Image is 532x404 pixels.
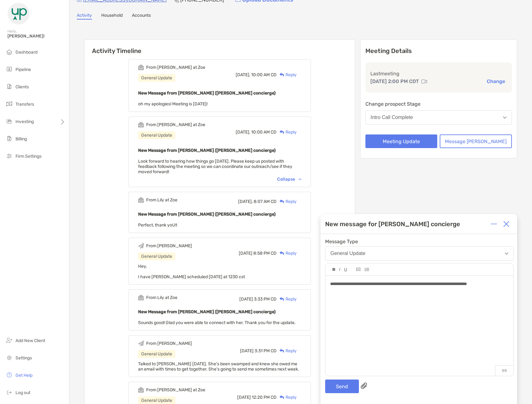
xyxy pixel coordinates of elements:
img: add_new_client icon [6,336,13,344]
img: firm-settings icon [6,152,13,160]
img: settings icon [6,354,13,361]
b: New Message from [PERSON_NAME] ([PERSON_NAME] concierge) [138,90,276,96]
img: Reply icon [280,73,284,77]
img: Event icon [138,122,144,128]
img: clients icon [6,83,13,90]
span: Log out [15,390,30,395]
span: [DATE] [240,348,254,353]
img: Reply icon [280,251,284,255]
img: billing icon [6,135,13,142]
div: General Update [138,74,175,82]
p: Meeting Details [365,47,512,55]
span: Talked to [PERSON_NAME] [DATE]. She's been swamped and knew she owed me an email with times to ge... [138,361,299,372]
div: From [PERSON_NAME] [146,341,192,346]
span: Firm Settings [15,154,41,159]
div: Reply [277,250,297,257]
span: Investing [15,119,34,124]
p: [DATE] 2:00 PM CDT [370,77,419,85]
span: Perfect, thank yoU!! [138,222,177,228]
div: General Update [138,252,175,260]
div: Reply [277,394,297,401]
img: logout icon [6,389,13,396]
img: Editor control icon [356,268,361,271]
img: Event icon [138,197,144,203]
button: Intro Call Complete [365,110,512,125]
span: 10:00 AM CD [251,72,277,77]
div: From Lily at Zoe [146,295,177,300]
div: Reply [277,72,297,78]
a: Activity [77,13,92,20]
p: Last meeting [370,70,507,77]
span: [DATE], [236,72,250,77]
img: Reply icon [280,297,284,301]
img: Editor control icon [364,268,369,271]
div: General Update [330,251,365,256]
button: General Update [325,246,514,261]
span: [DATE] [237,395,251,400]
div: From Lily at Zoe [146,197,177,203]
p: 88 [495,365,513,376]
img: pipeline icon [6,65,13,73]
b: New Message from [PERSON_NAME] ([PERSON_NAME] concierge) [138,309,276,314]
img: Event icon [138,64,144,70]
div: Reply [277,348,297,354]
img: Reply icon [280,395,284,399]
span: 8:07 AM CD [254,199,277,204]
span: [DATE], [236,130,250,135]
img: Reply icon [280,349,284,353]
span: Hey, I have [PERSON_NAME] scheduled [DATE] at 1230 cst [138,264,245,279]
img: Chevron icon [299,178,301,180]
span: [PERSON_NAME]! [7,33,65,39]
img: Editor control icon [344,268,347,271]
div: Reply [277,296,297,302]
div: From [PERSON_NAME] at Zoe [146,65,205,70]
a: Household [101,13,123,20]
div: From [PERSON_NAME] [146,243,192,248]
img: Open dropdown arrow [503,116,507,119]
span: Billing [15,136,27,142]
span: Settings [15,355,32,361]
div: Reply [277,129,297,135]
span: 3:31 PM CD [255,348,277,353]
span: Sounds good! Glad you were able to connect with her. Thank you for the update. [138,320,296,325]
button: Send [325,380,359,393]
span: Pipeline [15,67,31,72]
div: Intro Call Complete [371,115,413,120]
img: Editor control icon [333,268,335,271]
img: transfers icon [6,100,13,108]
div: Collapse [277,177,301,182]
img: Reply icon [280,200,284,204]
div: From [PERSON_NAME] at Zoe [146,122,205,127]
div: Reply [277,198,297,205]
img: Close [503,221,509,227]
img: Zoe Logo [7,2,30,25]
span: oh my apologies! Meeting is [DATE]! [138,101,207,107]
img: Reply icon [280,130,284,134]
img: Event icon [138,295,144,301]
button: Message [PERSON_NAME] [440,134,512,148]
img: Open dropdown arrow [505,252,508,255]
img: investing icon [6,117,13,125]
span: Add New Client [15,338,45,343]
img: Event icon [138,340,144,346]
img: Event icon [138,243,144,249]
img: Event icon [138,387,144,393]
img: get-help icon [6,371,13,379]
span: 8:58 PM CD [253,251,277,256]
div: General Update [138,350,175,358]
b: New Message from [PERSON_NAME] ([PERSON_NAME] concierge) [138,212,276,217]
a: Accounts [132,13,151,20]
span: [DATE] [239,296,253,302]
img: Expand or collapse [491,221,497,227]
span: Clients [15,84,29,90]
span: Get Help [15,373,33,378]
img: Editor control icon [339,268,340,271]
div: From [PERSON_NAME] at Zoe [146,387,205,393]
span: Dashboard [15,50,37,55]
b: New Message from [PERSON_NAME] ([PERSON_NAME] concierge) [138,148,276,153]
button: Change [485,78,507,85]
img: paperclip attachments [361,383,367,389]
span: 12:20 PM CD [252,395,277,400]
p: Change prospect Stage [365,100,512,108]
span: 3:33 PM CD [254,296,277,302]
